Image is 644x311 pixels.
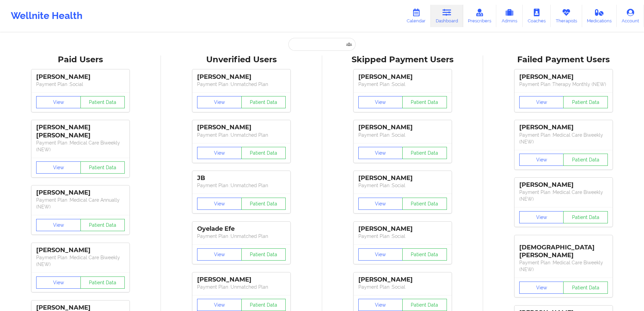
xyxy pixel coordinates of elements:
a: Dashboard [431,5,463,27]
div: [PERSON_NAME] [PERSON_NAME] [36,124,125,139]
button: Patient Data [402,248,447,261]
div: [PERSON_NAME] [358,174,447,182]
div: [PERSON_NAME] [358,124,447,131]
button: Patient Data [241,299,286,311]
div: [PERSON_NAME] [197,124,286,131]
p: Payment Plan : Social [358,182,447,189]
button: Patient Data [241,198,286,210]
div: Failed Payment Users [488,54,639,65]
a: Coaches [523,5,551,27]
button: View [358,96,403,108]
p: Payment Plan : Medical Care Biweekly (NEW) [36,254,125,268]
button: View [358,198,403,210]
div: [PERSON_NAME] [197,276,286,284]
button: Patient Data [80,219,125,231]
button: View [519,154,564,166]
button: Patient Data [80,161,125,174]
div: [PERSON_NAME] [358,276,447,284]
button: Patient Data [563,154,608,166]
div: [DEMOGRAPHIC_DATA][PERSON_NAME] [519,239,608,259]
button: Patient Data [80,96,125,108]
button: Patient Data [402,299,447,311]
button: View [197,147,242,159]
button: View [197,96,242,108]
a: Account [617,5,644,27]
button: View [36,161,81,174]
p: Payment Plan : Unmatched Plan [197,233,286,240]
div: [PERSON_NAME] [519,181,608,189]
div: Skipped Payment Users [327,54,478,65]
p: Payment Plan : Social [36,81,125,88]
button: View [358,248,403,261]
div: Oyelade Efe [197,225,286,233]
button: View [358,147,403,159]
button: View [197,299,242,311]
p: Payment Plan : Unmatched Plan [197,132,286,138]
button: Patient Data [402,198,447,210]
p: Payment Plan : Unmatched Plan [197,284,286,290]
p: Payment Plan : Social [358,284,447,290]
a: Calendar [402,5,431,27]
p: Payment Plan : Social [358,132,447,138]
button: Patient Data [402,147,447,159]
div: JB [197,174,286,182]
p: Payment Plan : Medical Care Biweekly (NEW) [36,139,125,153]
button: Patient Data [402,96,447,108]
button: Patient Data [563,282,608,294]
p: Payment Plan : Therapy Monthly (NEW) [519,81,608,88]
button: Patient Data [241,248,286,261]
div: [PERSON_NAME] [36,73,125,81]
button: Patient Data [241,96,286,108]
button: View [197,248,242,261]
a: Prescribers [463,5,497,27]
button: Patient Data [563,96,608,108]
p: Payment Plan : Unmatched Plan [197,182,286,189]
button: View [519,96,564,108]
button: View [358,299,403,311]
p: Payment Plan : Unmatched Plan [197,81,286,88]
button: View [519,282,564,294]
p: Payment Plan : Medical Care Biweekly (NEW) [519,259,608,273]
button: Patient Data [563,211,608,223]
p: Payment Plan : Medical Care Annually (NEW) [36,197,125,210]
div: [PERSON_NAME] [197,73,286,81]
a: Admins [496,5,523,27]
div: [PERSON_NAME] [36,189,125,197]
p: Payment Plan : Medical Care Biweekly (NEW) [519,189,608,202]
div: [PERSON_NAME] [358,225,447,233]
button: View [36,219,81,231]
button: View [197,198,242,210]
div: [PERSON_NAME] [519,73,608,81]
p: Payment Plan : Medical Care Biweekly (NEW) [519,132,608,145]
div: [PERSON_NAME] [358,73,447,81]
p: Payment Plan : Social [358,233,447,240]
p: Payment Plan : Social [358,81,447,88]
div: Unverified Users [166,54,317,65]
div: Paid Users [5,54,156,65]
button: View [36,96,81,108]
a: Therapists [551,5,582,27]
div: [PERSON_NAME] [519,124,608,131]
div: [PERSON_NAME] [36,246,125,254]
button: Patient Data [241,147,286,159]
button: View [36,276,81,289]
button: View [519,211,564,223]
a: Medications [582,5,617,27]
button: Patient Data [80,276,125,289]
